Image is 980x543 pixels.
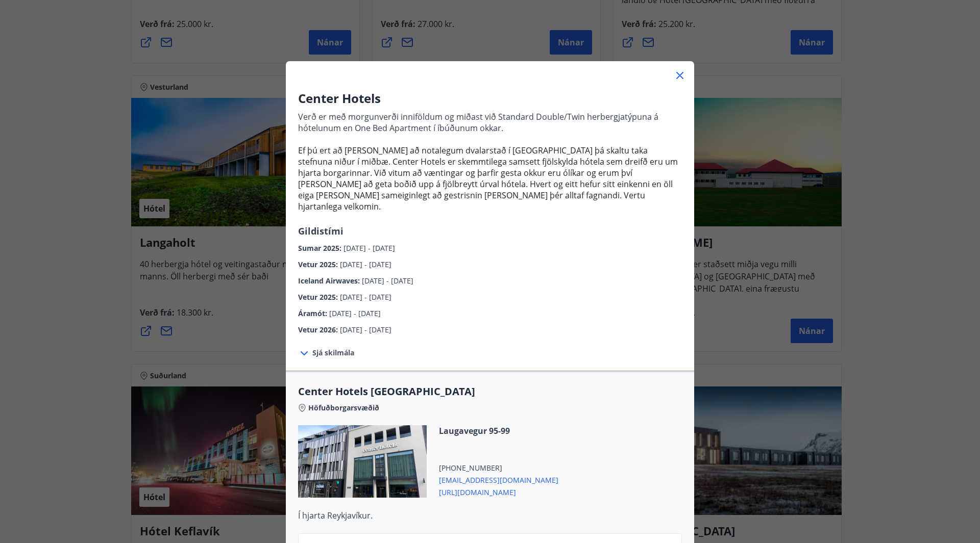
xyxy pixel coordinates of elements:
span: [DATE] - [DATE] [340,325,391,334]
span: [DATE] - [DATE] [362,276,413,286]
span: Áramót : [298,308,329,318]
p: Í hjarta Reykjavíkur. [298,510,682,521]
span: Iceland Airwaves : [298,276,362,286]
span: Höfuðborgarsvæðið [308,403,379,413]
span: Vetur 2025 : [298,292,340,302]
span: [URL][DOMAIN_NAME] [439,485,558,498]
span: [EMAIL_ADDRESS][DOMAIN_NAME] [439,473,558,485]
span: [DATE] - [DATE] [340,260,391,269]
span: [DATE] - [DATE] [329,308,381,318]
span: Vetur 2026 : [298,325,340,334]
span: Gildistími [298,225,344,237]
span: Sjá skilmála [312,348,354,358]
span: Center Hotels [GEOGRAPHIC_DATA] [298,384,682,399]
span: Laugavegur 95-99 [439,425,558,436]
span: Sumar 2025 : [298,243,344,253]
span: Vetur 2025 : [298,260,340,269]
span: Ef þú ert að [PERSON_NAME] að notalegum dvalarstað í [GEOGRAPHIC_DATA] þá skaltu taka stefnuna ni... [298,145,678,212]
span: [PHONE_NUMBER] [439,463,558,473]
span: [DATE] - [DATE] [344,243,395,253]
h3: Center Hotels [298,90,682,107]
p: Verð er með morgunverði inniföldum og miðast við Standard Double/Twin herbergjatýpuna á hótelunum... [298,111,682,134]
span: [DATE] - [DATE] [340,292,391,302]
